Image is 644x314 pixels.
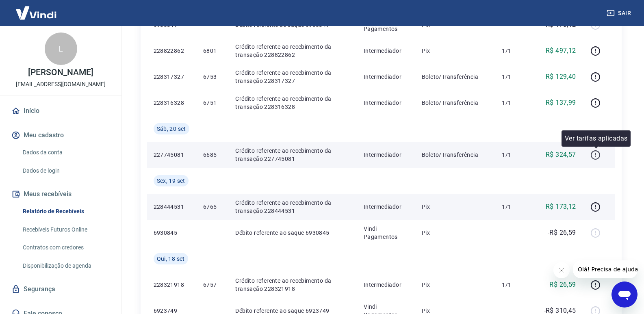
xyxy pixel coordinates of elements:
[203,281,222,289] p: 6757
[422,229,489,237] p: Pix
[364,281,409,289] p: Intermediador
[154,47,190,55] p: 228822862
[235,199,350,215] p: Crédito referente ao recebimento da transação 228444531
[10,102,112,120] a: Início
[364,225,409,241] p: Vindi Pagamentos
[502,203,526,211] p: 1/1
[546,46,576,56] p: R$ 497,12
[157,125,186,133] span: Sáb, 20 set
[364,47,409,55] p: Intermediador
[203,203,222,211] p: 6765
[502,73,526,81] p: 1/1
[502,47,526,55] p: 1/1
[235,43,350,59] p: Crédito referente ao recebimento da transação 228822862
[605,6,634,21] button: Sair
[10,126,112,144] button: Meu cadastro
[154,203,190,211] p: 228444531
[203,99,222,107] p: 6751
[20,203,112,220] a: Relatório de Recebíveis
[611,282,637,308] iframe: Botão para abrir a janela de mensagens
[548,228,576,238] p: -R$ 26,59
[364,73,409,81] p: Intermediador
[235,277,350,293] p: Crédito referente ao recebimento da transação 228321918
[546,98,576,108] p: R$ 137,99
[422,99,489,107] p: Boleto/Transferência
[154,151,190,159] p: 227745081
[5,6,68,12] span: Olá! Precisa de ajuda?
[157,255,185,263] span: Qui, 18 set
[502,281,526,289] p: 1/1
[20,258,112,274] a: Disponibilização de agenda
[364,99,409,107] p: Intermediador
[154,73,190,81] p: 228317327
[553,262,570,278] iframe: Fechar mensagem
[546,72,576,82] p: R$ 129,40
[235,95,350,111] p: Crédito referente ao recebimento da transação 228316328
[20,239,112,256] a: Contratos com credores
[16,80,106,89] p: [EMAIL_ADDRESS][DOMAIN_NAME]
[157,177,185,185] span: Sex, 19 set
[546,150,576,160] p: R$ 324,57
[20,221,112,238] a: Recebíveis Futuros Online
[203,73,222,81] p: 6753
[422,47,489,55] p: Pix
[45,32,77,65] div: L
[154,281,190,289] p: 228321918
[364,203,409,211] p: Intermediador
[20,144,112,161] a: Dados da conta
[573,260,637,278] iframe: Mensagem da empresa
[235,69,350,85] p: Crédito referente ao recebimento da transação 228317327
[422,281,489,289] p: Pix
[502,151,526,159] p: 1/1
[502,229,526,237] p: -
[549,280,576,290] p: R$ 26,59
[502,99,526,107] p: 1/1
[235,147,350,163] p: Crédito referente ao recebimento da transação 227745081
[203,47,222,55] p: 6801
[422,73,489,81] p: Boleto/Transferência
[28,68,93,77] p: [PERSON_NAME]
[10,185,112,203] button: Meus recebíveis
[364,151,409,159] p: Intermediador
[203,151,222,159] p: 6685
[565,134,627,143] p: Ver tarifas aplicadas
[20,162,112,179] a: Dados de login
[154,229,190,237] p: 6930845
[235,229,350,237] p: Débito referente ao saque 6930845
[422,203,489,211] p: Pix
[10,0,63,25] img: Vindi
[422,151,489,159] p: Boleto/Transferência
[154,99,190,107] p: 228316328
[10,280,112,298] a: Segurança
[546,202,576,212] p: R$ 173,12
